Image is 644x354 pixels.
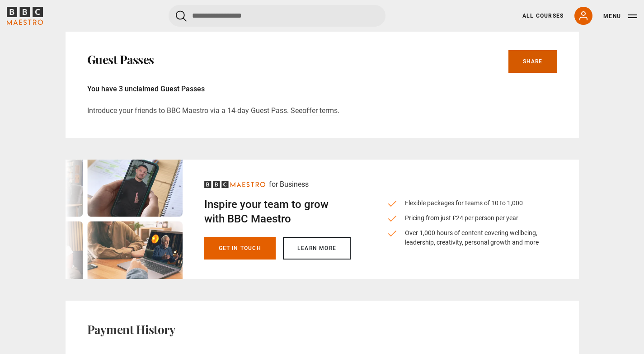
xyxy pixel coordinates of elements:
[66,160,183,279] img: business-signpost-desktop.webp
[603,12,637,21] button: Toggle navigation
[169,5,385,27] input: Search
[508,50,557,73] a: Share
[87,84,557,94] p: You have 3 unclaimed Guest Passes
[387,198,543,208] li: Flexible packages for teams of 10 to 1,000
[176,10,187,22] button: Submit the search query
[302,106,338,115] a: offer terms
[204,181,265,188] svg: BBC Maestro
[87,322,557,337] h2: Payment History
[7,7,43,25] svg: BBC Maestro
[87,105,557,116] p: Introduce your friends to BBC Maestro via a 14-day Guest Pass. See .
[204,237,276,260] a: Get in touch
[87,52,154,67] h2: Guest Passes
[269,179,309,190] p: for Business
[283,237,351,260] a: Learn more
[387,228,543,247] li: Over 1,000 hours of content covering wellbeing, leadership, creativity, personal growth and more
[204,197,351,226] h2: Inspire your team to grow with BBC Maestro
[522,12,564,20] a: All Courses
[387,213,543,223] li: Pricing from just £24 per person per year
